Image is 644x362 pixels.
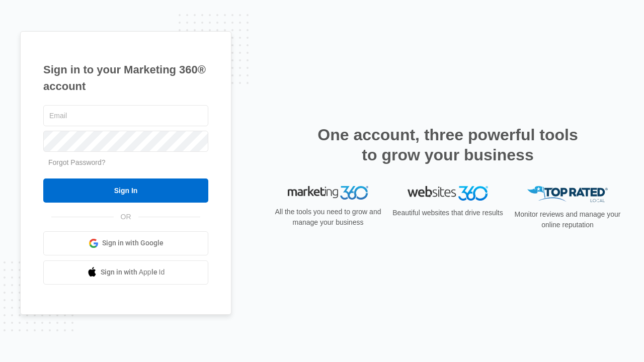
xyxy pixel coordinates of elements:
[272,207,384,228] p: All the tools you need to grow and manage your business
[391,208,504,218] p: Beautiful websites that drive results
[43,105,208,126] input: Email
[43,231,208,255] a: Sign in with Google
[102,238,164,248] span: Sign in with Google
[43,260,208,285] a: Sign in with Apple Id
[288,186,368,200] img: Marketing 360
[511,209,624,230] p: Monitor reviews and manage your online reputation
[43,61,208,95] h1: Sign in to your Marketing 360® account
[43,178,208,203] input: Sign In
[527,186,608,203] img: Top Rated Local
[314,125,581,165] h2: One account, three powerful tools to grow your business
[48,158,106,166] a: Forgot Password?
[101,267,165,278] span: Sign in with Apple Id
[114,212,138,222] span: OR
[408,186,488,201] img: Websites 360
